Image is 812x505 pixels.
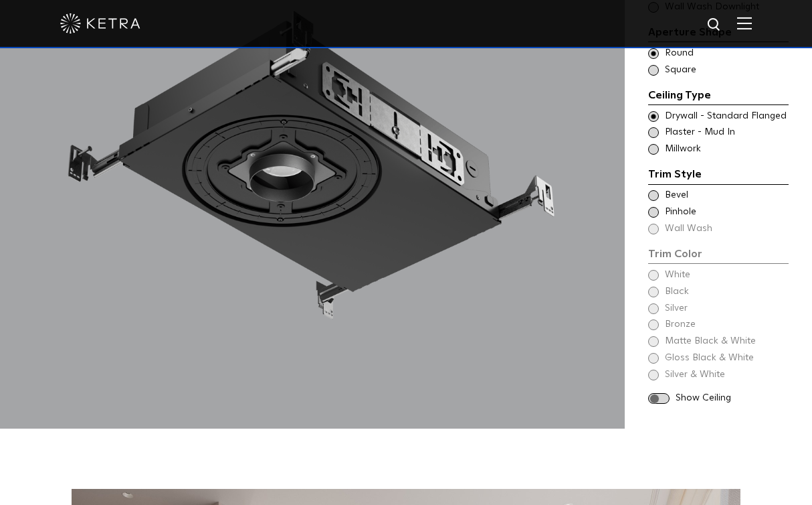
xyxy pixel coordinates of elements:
[60,13,140,33] img: ketra-logo-2019-white
[648,166,789,185] div: Trim Style
[665,143,787,156] span: Millwork
[737,17,752,29] img: Hamburger%20Nav.svg
[665,126,787,139] span: Plaster - Mud In
[665,189,787,202] span: Bevel
[665,47,787,60] span: Round
[648,87,789,106] div: Ceiling Type
[665,110,787,123] span: Drywall - Standard Flanged
[676,392,789,405] span: Show Ceiling
[706,17,723,33] img: search icon
[665,206,787,219] span: Pinhole
[665,64,787,77] span: Square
